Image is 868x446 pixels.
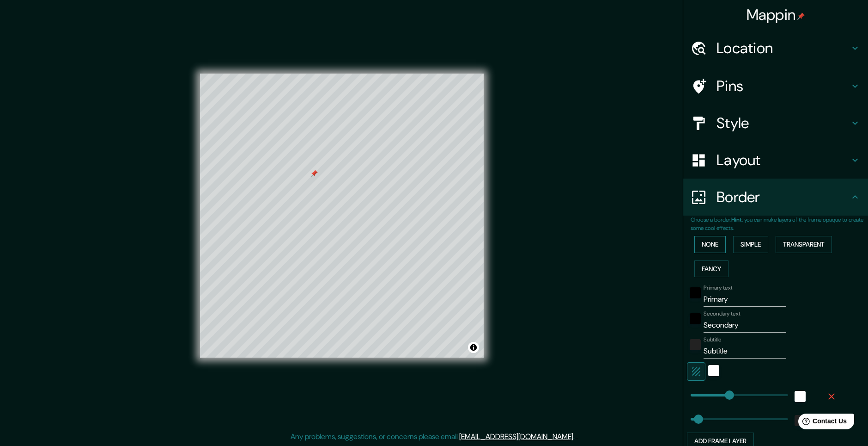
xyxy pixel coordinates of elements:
[704,284,732,292] label: Primary text
[716,39,850,57] h4: Location
[575,431,576,442] div: .
[704,310,741,318] label: Secondary text
[291,431,575,442] p: Any problems, suggestions, or concerns please email .
[683,68,868,105] div: Pins
[747,6,805,24] h4: Mappin
[468,342,479,353] button: Toggle attribution
[459,432,573,441] a: [EMAIL_ADDRESS][DOMAIN_NAME]
[716,77,850,95] h4: Pins
[708,365,719,376] button: white
[694,236,726,253] button: None
[716,188,850,206] h4: Border
[776,236,832,253] button: Transparent
[690,313,701,324] button: black
[704,336,722,344] label: Subtitle
[576,431,578,442] div: .
[690,287,701,298] button: black
[683,142,868,179] div: Layout
[716,151,850,169] h4: Layout
[733,236,768,253] button: Simple
[683,179,868,216] div: Border
[786,410,858,436] iframe: Help widget launcher
[690,339,701,350] button: color-222222
[683,105,868,142] div: Style
[731,216,742,223] b: Hint
[797,12,805,20] img: pin-icon.png
[683,30,868,67] div: Location
[716,114,850,132] h4: Style
[694,260,728,278] button: Fancy
[795,391,806,402] button: white
[691,216,868,232] p: Choose a border. : you can make layers of the frame opaque to create some cool effects.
